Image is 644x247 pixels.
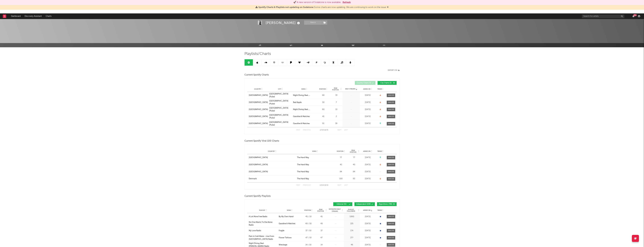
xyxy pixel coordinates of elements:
[377,88,382,90] span: Trend
[335,163,347,166] div: 42
[344,243,359,246] div: 46
[349,150,358,153] span: Peak Position
[244,52,271,56] span: Playlists/Charts
[301,88,305,90] span: Song
[344,236,359,239] div: 277
[269,107,292,112] a: [GEOGRAPHIC_DATA] (Pulse)
[379,203,392,205] span: Algorithmic ( 785 )
[303,184,311,186] button: Previous
[249,101,268,104] a: [GEOGRAPHIC_DATA]
[279,229,284,232] div: Fragile
[317,108,330,111] div: 60
[244,194,271,198] span: Current Spotify Playlists
[344,184,348,186] button: Last
[302,215,315,218] div: 45 / 50
[293,94,316,97] div: Night Diving (feat. [PERSON_NAME])
[632,15,634,17] button: 99+
[249,235,277,241] div: Pain Is Cold Water - Live From [GEOGRAPHIC_DATA] Radio
[361,222,375,225] div: [DATE]
[249,122,268,125] a: [GEOGRAPHIC_DATA]
[377,150,382,152] span: Trend
[296,184,300,186] button: First
[316,236,327,239] div: 47
[388,69,400,71] button: Export CSV
[293,108,316,111] a: Night Diving (feat. [PERSON_NAME])
[328,208,341,212] span: Estimated Daily Streams
[297,170,333,173] a: The Hard Way
[249,115,268,118] a: [GEOGRAPHIC_DATA]
[302,222,315,225] div: 49 / 50
[316,184,332,187] div: 1 4 4
[335,203,348,205] span: Editorial ( 55 )
[331,115,342,118] div: 2
[361,156,375,159] div: [DATE]
[361,229,375,232] div: [DATE]
[361,163,375,166] div: [DATE]
[279,215,294,218] div: By My Own Hand
[357,82,371,84] span: Country Charts ( 0 )
[304,209,311,211] span: Position
[316,209,325,212] span: Peak Position
[293,122,310,125] div: Gasoline & Matches
[249,215,267,218] div: A Lot More Free Radio
[296,129,300,131] button: First
[337,129,341,131] button: Next
[303,129,311,131] button: Previous
[269,100,292,105] a: [GEOGRAPHIC_DATA] (Pulse)
[297,177,333,180] a: The Hard Way
[377,202,397,206] button: Algorithmic(785)
[361,243,375,246] div: [DATE]
[335,177,347,180] div: 100
[249,221,277,226] div: No One Wants To Die Alone Radio
[249,108,268,111] a: [GEOGRAPHIC_DATA]
[316,215,327,218] div: 45
[268,150,275,152] span: Country
[361,101,375,104] div: [DATE]
[287,209,291,211] span: Song
[258,6,386,8] span: : Some charts are now updating. We are continuing to work on the issue
[361,236,375,239] div: [DATE]
[349,156,359,159] div: 77
[378,81,397,85] button: City Charts(5)
[258,6,313,8] span: Spotify Charts & Playlists not updating on Sodatone
[344,222,359,225] div: 225
[337,184,341,186] button: Next
[302,236,315,239] div: 47 / 50
[361,115,375,118] div: [DATE]
[319,88,326,90] span: Position
[244,139,279,143] span: Current Spotify Viral 100 Charts
[293,115,310,118] div: Gasoline & Matches
[361,215,375,218] div: [DATE]
[249,229,277,232] a: My Love Radio
[344,229,359,232] div: 174
[379,82,392,84] span: City Charts ( 5 )
[345,88,355,90] span: Daily Streams
[337,150,343,152] span: Position
[254,88,261,90] span: Country
[279,236,292,239] div: Flower Tattoos
[297,156,309,159] div: The Hard Way
[269,93,292,98] a: [GEOGRAPHIC_DATA] (Pulse)
[582,15,624,18] input: Search for artists
[278,88,281,90] span: City
[269,121,292,126] a: [GEOGRAPHIC_DATA] (Pulse)
[293,122,316,125] a: Gasoline & Matches
[335,156,347,159] div: 77
[269,114,292,119] a: [GEOGRAPHIC_DATA] (Pulse)
[633,14,637,16] div: 99 +
[259,209,265,211] span: Playlist
[361,108,375,111] div: [DATE]
[297,156,333,159] a: The Hard Way
[293,101,316,104] a: Bad Apple
[354,202,375,206] button: Independent(108)
[349,177,359,180] div: 93
[297,177,309,180] div: The Hard Way
[317,115,330,118] div: 41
